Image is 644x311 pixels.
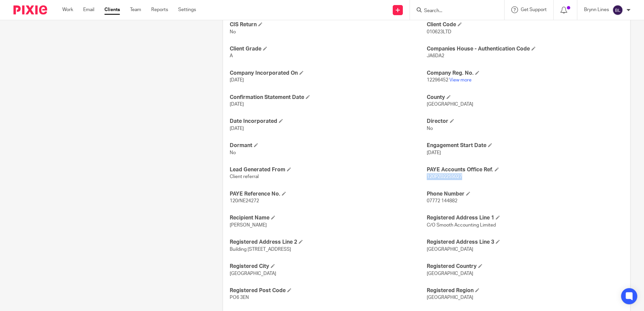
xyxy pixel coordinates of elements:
[427,174,462,179] span: 120PZ02255027
[427,239,623,246] h4: Registered Address Line 3
[427,247,473,252] span: [GEOGRAPHIC_DATA]
[427,30,451,34] span: 010623LTD
[230,223,267,228] span: [PERSON_NAME]
[230,271,276,276] span: [GEOGRAPHIC_DATA]
[230,94,426,101] h4: Confirmation Statement Date
[230,295,249,300] span: PO6 3EN
[427,214,623,221] h4: Registered Address Line 1
[427,78,448,82] span: 12296452
[427,295,473,300] span: [GEOGRAPHIC_DATA]
[230,102,244,107] span: [DATE]
[427,45,623,53] h4: Companies House - Authentication Code
[104,6,120,13] a: Clients
[230,70,426,77] h4: Company Incorporated On
[427,263,623,270] h4: Registered Country
[427,166,623,173] h4: PAYE Accounts Office Ref.
[230,150,236,155] span: No
[230,199,259,203] span: 120/NE24272
[427,287,623,294] h4: Registered Region
[230,54,233,58] span: A
[427,271,473,276] span: [GEOGRAPHIC_DATA]
[427,199,457,203] span: 07772 144882
[427,191,623,198] h4: Phone Number
[62,6,73,13] a: Work
[230,142,426,149] h4: Dormant
[130,6,141,13] a: Team
[427,223,496,228] span: C/O Smooth Accounting Limited
[230,78,244,82] span: [DATE]
[230,45,426,53] h4: Client Grade
[230,191,426,198] h4: PAYE Reference No.
[230,214,426,221] h4: Recipient Name
[83,6,94,13] a: Email
[230,118,426,125] h4: Date Incorporated
[151,6,168,13] a: Reports
[230,263,426,270] h4: Registered City
[230,239,426,246] h4: Registered Address Line 2
[427,126,433,131] span: No
[423,8,484,14] input: Search
[427,70,623,77] h4: Company Reg. No.
[521,7,547,12] span: Get Support
[230,21,426,28] h4: CIS Return
[230,287,426,294] h4: Registered Post Code
[178,6,196,13] a: Settings
[230,166,426,173] h4: Lead Generated From
[427,118,623,125] h4: Director
[230,247,291,252] span: Building [STREET_ADDRESS]
[427,21,623,28] h4: Client Code
[230,126,244,131] span: [DATE]
[427,54,444,58] span: JA6DA2
[230,174,259,179] span: Client referral
[427,150,441,155] span: [DATE]
[13,5,47,14] img: Pixie
[427,94,623,101] h4: County
[612,5,623,15] img: svg%3E
[230,30,236,34] span: No
[427,102,473,107] span: [GEOGRAPHIC_DATA]
[427,142,623,149] h4: Engagement Start Date
[449,78,472,82] a: View more
[584,6,609,13] p: Brynn Lines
